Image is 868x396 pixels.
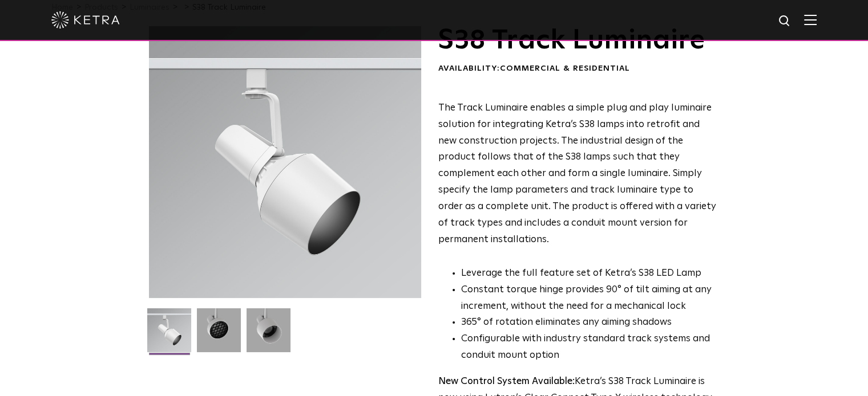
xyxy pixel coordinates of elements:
[51,11,120,28] img: ketra-logo-2019-white
[247,308,290,361] img: 9e3d97bd0cf938513d6e
[438,377,575,386] strong: New Control System Available:
[804,14,817,25] img: Hamburger%20Nav.svg
[461,315,716,331] li: 365° of rotation eliminates any aiming shadows
[438,63,716,75] div: Availability:
[500,64,630,72] span: Commercial & Residential
[461,331,716,364] li: Configurable with industry standard track systems and conduit mount option
[461,266,716,282] li: Leverage the full feature set of Ketra’s S38 LED Lamp
[147,308,191,361] img: S38-Track-Luminaire-2021-Web-Square
[438,103,716,244] span: The Track Luminaire enables a simple plug and play luminaire solution for integrating Ketra’s S38...
[461,282,716,315] li: Constant torque hinge provides 90° of tilt aiming at any increment, without the need for a mechan...
[197,308,241,361] img: 3b1b0dc7630e9da69e6b
[778,14,792,28] img: search icon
